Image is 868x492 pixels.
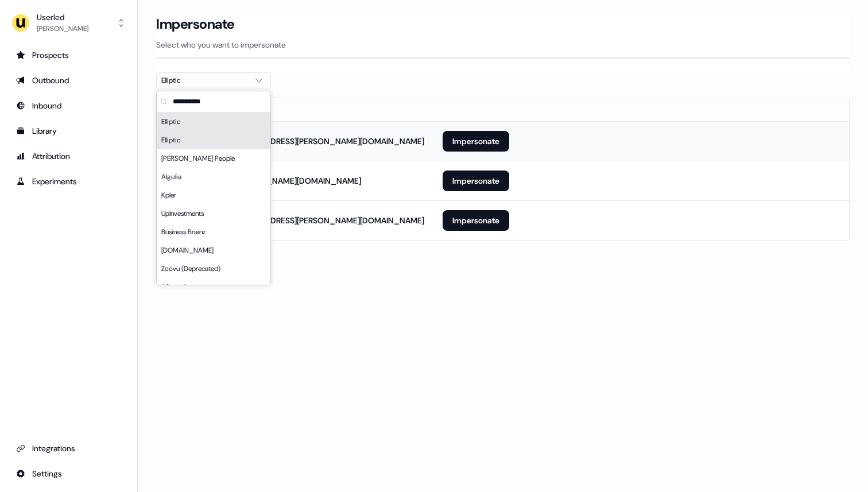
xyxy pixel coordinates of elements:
a: Go to attribution [9,147,128,165]
div: [PERSON_NAME] People [157,149,270,168]
div: ADvendio [157,278,270,296]
th: Email [157,98,433,121]
p: Select who you want to impersonate [156,39,850,51]
button: Elliptic [156,72,271,88]
div: Integrations [16,443,121,454]
h3: Impersonate [156,16,235,33]
div: Kpler [157,186,270,204]
div: Library [16,125,121,137]
a: Go to integrations [9,464,128,483]
a: Go to Inbound [9,96,128,115]
div: Business Brainz [157,223,270,241]
div: Zoovu (Deprecated) [157,259,270,278]
div: [PERSON_NAME][EMAIL_ADDRESS][PERSON_NAME][DOMAIN_NAME] [166,135,424,147]
div: Userled [37,11,88,23]
div: [PERSON_NAME][EMAIL_ADDRESS][PERSON_NAME][DOMAIN_NAME] [166,215,424,226]
div: Suggestions [157,113,270,285]
a: Go to prospects [9,46,128,64]
div: Elliptic [157,131,270,149]
button: Impersonate [443,210,509,231]
button: Userled[PERSON_NAME] [9,9,128,37]
a: Go to outbound experience [9,71,128,90]
button: Impersonate [443,131,509,152]
div: Experiments [16,176,121,187]
div: Elliptic [157,113,270,131]
div: UpInvestments [157,204,270,223]
div: Prospects [16,49,121,61]
a: Go to experiments [9,172,128,191]
a: Go to templates [9,122,128,140]
div: Elliptic [161,75,247,86]
a: Go to integrations [9,439,128,458]
div: Inbound [16,100,121,111]
div: Attribution [16,150,121,162]
button: Impersonate [443,171,509,191]
div: [PERSON_NAME] [37,23,88,34]
div: [DOMAIN_NAME] [157,241,270,259]
div: Algolia [157,168,270,186]
div: Outbound [16,75,121,86]
div: Settings [16,468,121,479]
